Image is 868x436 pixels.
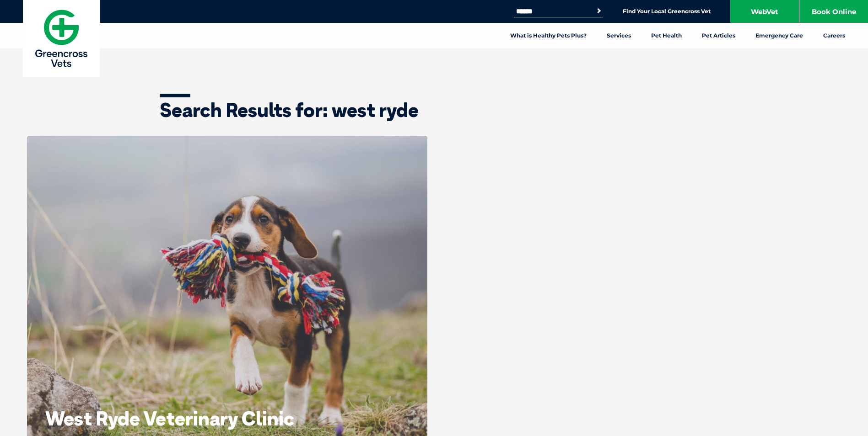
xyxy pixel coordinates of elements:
a: Services [597,23,641,48]
a: Pet Health [641,23,692,48]
a: Careers [813,23,855,48]
a: Find Your Local Greencross Vet [623,8,711,15]
a: Emergency Care [745,23,813,48]
button: Search [594,6,604,16]
h1: Search Results for: west ryde [160,101,709,120]
a: West Ryde Veterinary Clinic [45,406,294,431]
a: What is Healthy Pets Plus? [500,23,597,48]
a: Pet Articles [692,23,745,48]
